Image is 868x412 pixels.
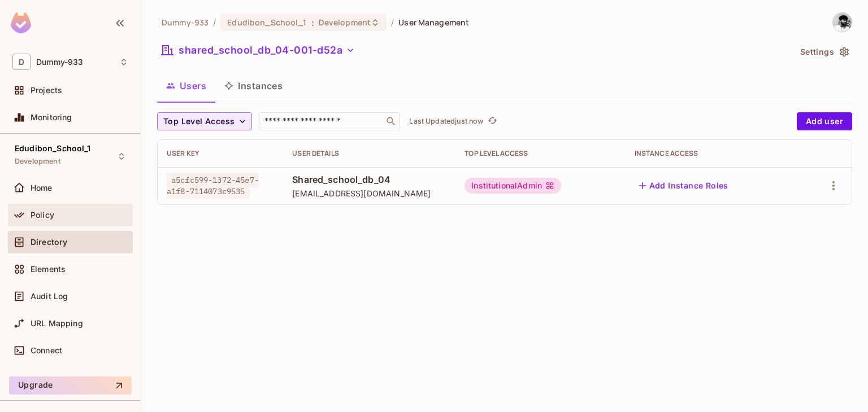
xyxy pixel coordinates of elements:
[12,54,31,70] span: D
[398,17,469,28] span: User Management
[292,149,446,158] div: User Details
[163,115,235,129] span: Top Level Access
[31,238,67,247] span: Directory
[391,17,394,28] li: /
[31,292,68,301] span: Audit Log
[796,43,852,61] button: Settings
[409,117,483,126] p: Last Updated just now
[465,149,616,158] div: Top Level Access
[488,116,497,127] span: refresh
[36,58,83,67] span: Workspace: Dummy-933
[215,72,292,100] button: Instances
[167,173,259,199] span: a5cfc599-1372-45e7-a1f8-7114073c9535
[485,115,499,128] button: refresh
[31,86,62,95] span: Projects
[635,177,733,195] button: Add Instance Roles
[483,115,499,128] span: Click to refresh data
[31,265,66,274] span: Elements
[833,13,852,32] img: Shyam Sivu
[292,173,446,186] span: Shared_school_db_04
[31,211,54,220] span: Policy
[31,346,62,355] span: Connect
[157,41,359,59] button: shared_school_db_04-001-d52a
[797,112,852,130] button: Add user
[292,188,446,199] span: [EMAIL_ADDRESS][DOMAIN_NAME]
[167,149,274,158] div: User Key
[157,112,252,130] button: Top Level Access
[31,183,53,192] span: Home
[15,144,91,153] span: Edudibon_School_1
[11,12,31,33] img: SReyMgAAAABJRU5ErkJggg==
[157,72,215,100] button: Users
[162,17,209,28] span: the active workspace
[635,149,789,158] div: Instance Access
[311,18,315,27] span: :
[213,17,216,28] li: /
[15,157,60,166] span: Development
[9,376,132,395] button: Upgrade
[31,113,72,122] span: Monitoring
[319,17,371,28] span: Development
[227,17,306,28] span: Edudibon_School_1
[465,178,561,194] div: InstitutionalAdmin
[31,319,83,328] span: URL Mapping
